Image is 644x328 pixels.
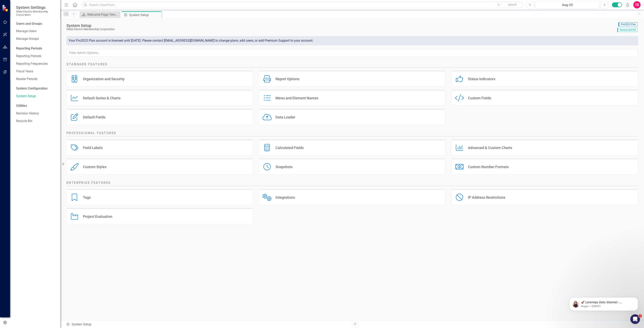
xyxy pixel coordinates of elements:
div: Advanced & Custom Charts [468,145,512,150]
img: ClearPoint Strategy [2,4,9,11]
h2: Professional Features [66,131,638,136]
small: Wake Electric Membership Corporation [16,10,56,16]
input: Filter Admin Options... [66,49,638,57]
span: Pro2023 Plan [618,22,638,26]
h2: Enterprise Features [66,181,638,186]
input: Search ClearPoint... [82,1,523,8]
div: Organization and Security [83,77,125,81]
div: Welcome Page Template [87,12,119,17]
a: Master Periods [16,77,56,81]
span: Renews [DATE] [617,28,638,32]
div: Project Evaluation [83,214,112,219]
div: Tags [83,195,91,200]
div: Wake Electric Membership Corporation [66,28,615,31]
div: Custom Fields [468,96,491,100]
a: Manage Users [16,29,56,34]
a: Reporting Frequencies [16,62,56,66]
div: Aug-25 [537,3,598,7]
a: System Setup [16,94,56,99]
div: System Configuration [16,86,56,91]
div: System Setup [66,322,349,327]
div: Users and Groups [16,22,56,26]
iframe: Intercom live chat [630,314,640,324]
div: Menu and Element Names [276,96,318,100]
div: Custom Styles [83,165,106,169]
div: Custom Number Formats [468,165,509,169]
a: Fiscal Years [16,69,56,74]
a: Welcome Page Template [80,12,119,17]
div: Integrations [276,195,295,200]
div: System Setup [129,12,161,17]
div: Default Series & Charts [83,96,121,100]
div: System Setup [66,23,615,28]
div: Default Fields [83,115,105,119]
div: Status Indicators [468,77,495,81]
h2: Standard Features [66,62,638,68]
span: Search [508,3,517,6]
div: Snapshots [276,165,293,169]
div: Utilities [16,104,56,108]
span: System Settings [16,5,56,10]
a: Revision History [16,111,56,116]
div: Reporting Periods [16,46,56,51]
iframe: Intercom notifications message [563,289,644,317]
div: Your Pro2023 Plan account is licensed until [DATE]. Please contact [EMAIL_ADDRESS][DOMAIN_NAME] t... [66,36,638,45]
a: Manage Groups [16,37,56,41]
button: Search [502,2,522,8]
a: Reporting Periods [16,54,56,59]
button: CS [633,1,641,8]
div: IP Address Restrictions [468,195,505,200]
div: Data Loader [276,115,295,119]
button: Aug-25 [535,1,600,8]
div: Field Labels [83,145,103,150]
div: Report Options [276,77,299,81]
div: Calculated Fields [276,145,304,150]
span: 1 [639,314,642,318]
a: Recycle Bin [16,119,56,123]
